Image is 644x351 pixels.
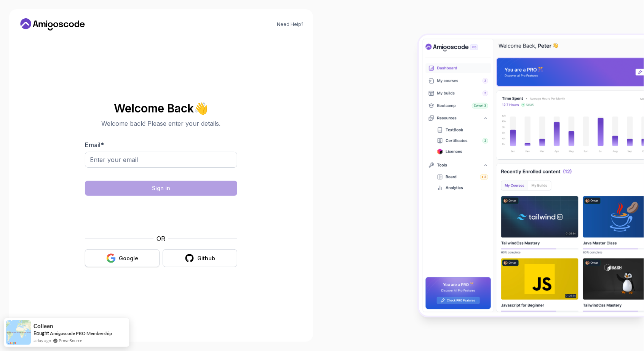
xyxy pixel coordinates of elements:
p: Welcome back! Please enter your details. [85,119,237,128]
a: Amigoscode PRO Membership [50,330,112,336]
div: Sign in [152,184,170,192]
h2: Welcome Back [85,102,237,114]
img: provesource social proof notification image [6,320,31,345]
span: a day ago [34,337,51,344]
button: Sign in [85,181,237,196]
a: Home link [18,18,87,30]
div: Google [119,255,138,262]
label: Email * [85,141,104,149]
button: Github [163,249,237,267]
iframe: Widget containing checkbox for hCaptcha security challenge [104,200,219,229]
span: Bought [34,330,49,336]
button: Google [85,249,160,267]
p: OR [157,234,165,243]
input: Enter your email [85,152,237,168]
span: Colleen [34,323,53,329]
img: Amigoscode Dashboard [419,35,644,316]
a: Need Help? [277,21,304,27]
div: Github [197,255,215,262]
a: ProveSource [59,337,82,344]
span: 👋 [193,100,210,116]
